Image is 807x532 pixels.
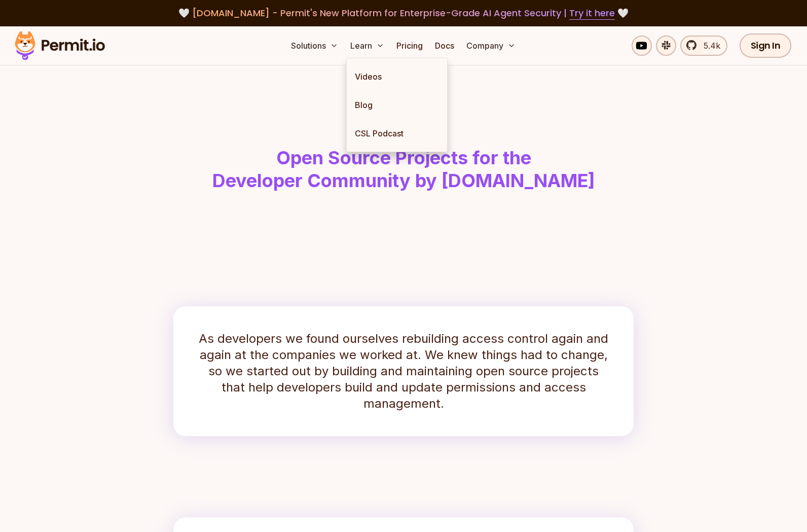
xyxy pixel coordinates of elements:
[740,33,792,58] a: Sign In
[431,36,458,56] a: Docs
[347,62,447,91] a: Videos
[287,36,342,56] button: Solutions
[698,40,720,52] span: 5.4k
[346,36,388,56] button: Learn
[569,7,615,20] a: Try it here
[144,147,663,193] h1: Open Source Projects for the Developer Community by [DOMAIN_NAME]
[192,7,615,19] span: [DOMAIN_NAME] - Permit's New Platform for Enterprise-Grade AI Agent Security |
[392,36,427,56] a: Pricing
[347,91,447,119] a: Blog
[462,36,520,56] button: Company
[198,331,609,412] p: As developers we found ourselves rebuilding access control again and again at the companies we wo...
[347,119,447,148] a: CSL Podcast
[680,36,727,56] a: 5.4k
[10,28,109,63] img: Permit logo
[24,6,783,20] div: 🤍 🤍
